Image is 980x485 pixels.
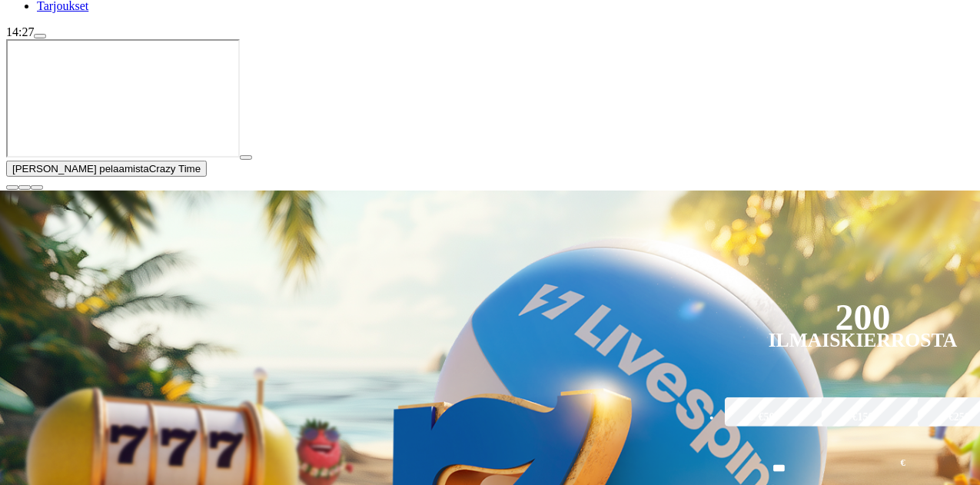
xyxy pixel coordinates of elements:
button: play icon [240,155,252,160]
button: menu [34,34,46,38]
span: Crazy Time [149,163,201,174]
div: Ilmaiskierrosta [769,331,958,350]
label: €150 [818,395,909,440]
button: [PERSON_NAME] pelaamistaCrazy Time [6,161,207,177]
button: fullscreen icon [31,185,43,190]
iframe: Crazy Time [6,39,240,158]
span: 14:27 [6,25,34,38]
label: €50 [721,395,812,440]
button: close icon [6,185,18,190]
span: [PERSON_NAME] pelaamista [12,163,149,174]
button: chevron-down icon [18,185,31,190]
div: 200 [835,308,891,327]
span: € [901,456,905,470]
